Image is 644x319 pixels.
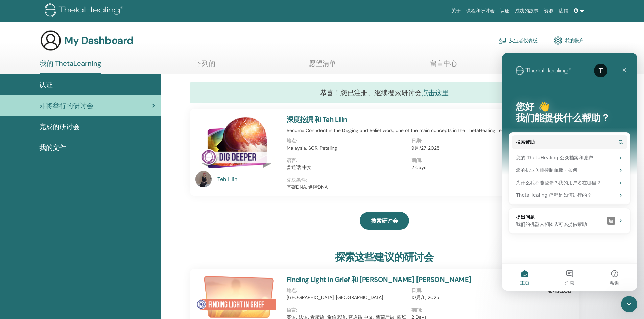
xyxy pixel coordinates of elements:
a: 关于 [449,5,463,17]
a: Teh Lilin [217,175,280,183]
p: 期间 : [411,307,532,314]
p: Become Confident in the Digging and Belief work, one of the main concepts in the ThetaHealing Tec... [287,127,536,134]
iframe: Intercom live chat [621,296,637,312]
p: 地点 : [287,287,407,294]
p: 2 days [411,164,532,171]
p: 9月/27, 2025 [411,144,532,152]
a: 店铺 [556,5,571,17]
a: 留言中心 [430,59,457,73]
div: 恭喜！您已注册。继续搜索研讨会 [190,82,579,103]
a: 搜索研讨会 [360,212,409,230]
p: 日期 : [411,287,532,294]
img: cog.svg [554,35,562,46]
img: 深度挖掘 [195,115,279,173]
a: Finding Light in Grief 和 [PERSON_NAME] [PERSON_NAME] [287,275,471,284]
h3: My Dashboard [64,34,133,47]
a: 从业者仪表板 [498,33,538,48]
a: 深度挖掘 和 Teh Lilin [287,115,347,124]
p: [GEOGRAPHIC_DATA], [GEOGRAPHIC_DATA] [287,294,407,301]
span: 我的文件 [39,142,66,153]
p: 日期 : [411,137,532,144]
p: €450.00 [548,287,571,295]
p: 语言 : [287,307,407,314]
span: 认证 [39,80,53,90]
p: Malaysia, SGR, Petaling [287,144,407,152]
img: default.jpg [195,171,212,187]
span: 即将举行的研讨会 [39,101,93,111]
img: generic-user-icon.jpg [40,30,62,51]
p: 语言 : [287,157,407,164]
img: chalkboard-teacher.svg [498,37,506,44]
p: 普通话 中文 [287,164,407,171]
iframe: Intercom live chat [502,53,637,291]
a: 点击这里 [422,88,449,97]
p: 10月/11, 2025 [411,294,532,301]
span: 搜索研讨会 [371,217,398,224]
img: logo.png [45,3,125,19]
a: 课程和研讨会 [463,5,497,17]
span: 完成的研讨会 [39,122,80,132]
a: 成功的故事 [512,5,541,17]
a: 我的 ThetaLearning [40,59,101,74]
p: 地点 : [287,137,407,144]
h3: 探索这些建议的研讨会 [335,251,434,263]
a: 资源 [541,5,556,17]
a: 我的帐户 [554,33,584,48]
a: 下列的 [195,59,215,73]
p: 先决条件 : [287,177,536,184]
p: 期间 : [411,157,532,164]
p: 基礎DNA, 進階DNA [287,184,536,191]
a: 愿望清单 [309,59,336,73]
a: 认证 [497,5,512,17]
